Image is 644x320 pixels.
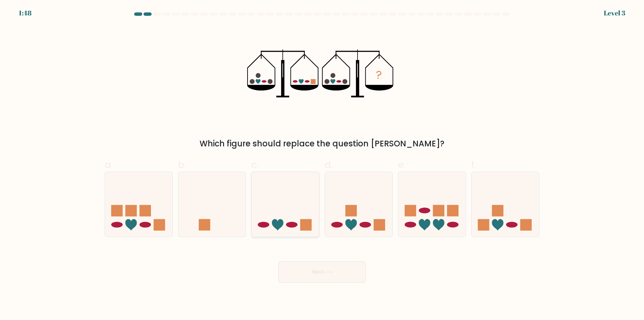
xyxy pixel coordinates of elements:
[376,67,382,83] tspan: ?
[471,158,476,171] span: f.
[604,8,625,18] div: Level 3
[325,158,333,171] span: d.
[278,261,366,283] button: Next
[398,158,406,171] span: e.
[109,138,535,150] div: Which figure should replace the question [PERSON_NAME]?
[105,158,113,171] span: a.
[178,158,186,171] span: b.
[251,158,259,171] span: c.
[19,8,32,18] div: 1:48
